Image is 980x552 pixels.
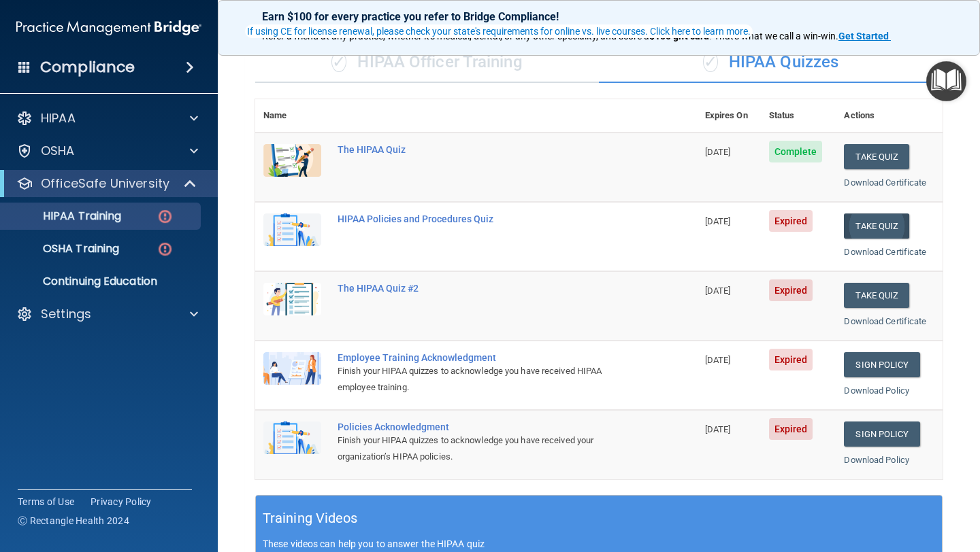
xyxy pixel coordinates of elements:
[157,241,174,258] img: danger-circle.6113f641.png
[338,432,629,465] div: Finish your HIPAA quizzes to acknowledge you have received your organization’s HIPAA policies.
[844,455,909,465] a: Download Policy
[769,279,813,301] span: Expired
[255,42,599,83] div: HIPAA Officer Training
[844,283,909,308] button: Take Quiz
[338,283,629,294] div: The HIPAA Quiz #2
[245,24,753,38] button: If using CE for license renewal, please check your state's requirements for online vs. live cours...
[41,306,91,322] p: Settings
[705,147,731,157] span: [DATE]
[836,99,943,133] th: Actions
[844,352,919,377] a: Sign Policy
[769,418,813,440] span: Expired
[18,495,74,508] a: Terms of Use
[705,216,731,226] span: [DATE]
[844,316,926,326] a: Download Certificate
[41,143,75,159] p: OSHA
[705,355,731,365] span: [DATE]
[338,363,629,396] div: Finish your HIPAA quizzes to acknowledge you have received HIPAA employee training.
[16,110,198,126] a: HIPAA
[157,208,174,225] img: danger-circle.6113f641.png
[16,175,197,192] a: OfficeSafe University
[9,242,119,256] p: OSHA Training
[769,210,813,232] span: Expired
[844,213,909,239] button: Take Quiz
[41,110,76,126] p: HIPAA
[844,421,919,447] a: Sign Policy
[697,99,761,133] th: Expires On
[9,275,195,288] p: Continuing Education
[703,52,718,72] span: ✓
[40,58,135,77] h4: Compliance
[263,506,358,530] h5: Training Videos
[255,99,329,133] th: Name
[926,61,966,101] button: Open Resource Center
[338,144,629,155] div: The HIPAA Quiz
[705,424,731,434] span: [DATE]
[338,352,629,363] div: Employee Training Acknowledgment
[844,144,909,169] button: Take Quiz
[769,141,823,162] span: Complete
[338,213,629,224] div: HIPAA Policies and Procedures Quiz
[262,10,936,23] p: Earn $100 for every practice you refer to Bridge Compliance!
[844,247,926,257] a: Download Certificate
[338,421,629,432] div: Policies Acknowledgment
[41,175,169,192] p: OfficeSafe University
[247,27,751,36] div: If using CE for license renewal, please check your state's requirements for online vs. live cours...
[844,385,909,396] a: Download Policy
[599,42,943,83] div: HIPAA Quizzes
[838,31,891,41] a: Get Started
[844,177,926,188] a: Download Certificate
[18,514,129,528] span: Ⓒ Rectangle Health 2024
[331,52,346,72] span: ✓
[16,143,198,159] a: OSHA
[16,14,201,41] img: PMB logo
[761,99,836,133] th: Status
[263,538,935,549] p: These videos can help you to answer the HIPAA quiz
[9,209,121,223] p: HIPAA Training
[91,495,152,508] a: Privacy Policy
[769,349,813,370] span: Expired
[838,31,889,41] strong: Get Started
[709,31,838,41] span: ! That's what we call a win-win.
[705,286,731,296] span: [DATE]
[16,306,198,322] a: Settings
